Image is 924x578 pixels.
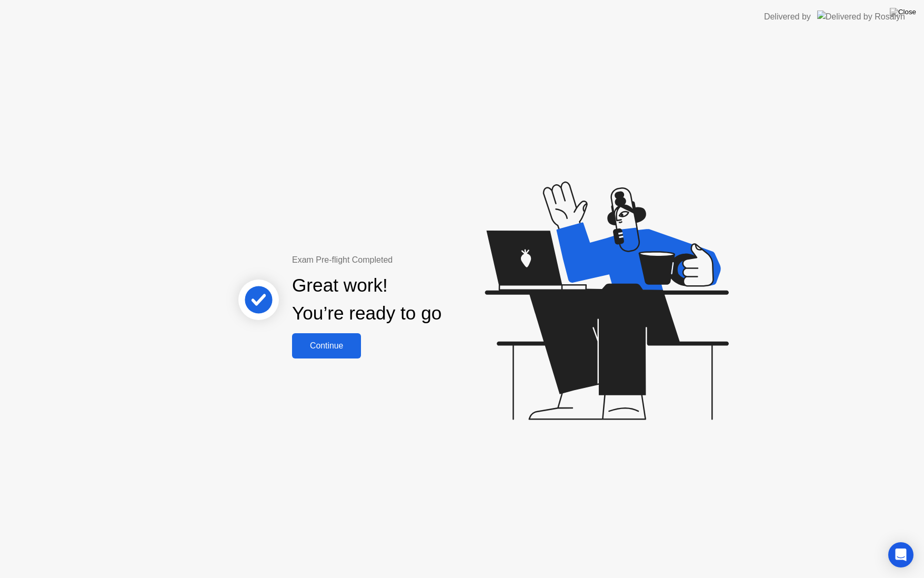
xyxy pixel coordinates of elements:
[295,341,358,351] div: Continue
[292,272,441,327] div: Great work! You’re ready to go
[817,11,905,23] img: Delivered by Rosalyn
[292,333,361,358] button: Continue
[764,11,811,23] div: Delivered by
[890,8,916,16] img: Close
[888,542,913,567] div: Open Intercom Messenger
[292,254,509,266] div: Exam Pre-flight Completed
